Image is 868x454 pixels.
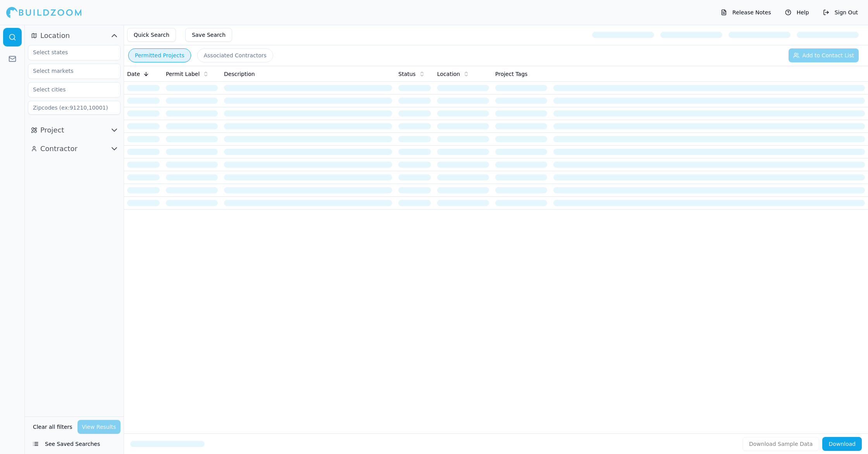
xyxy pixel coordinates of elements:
span: Status [398,70,416,78]
button: Help [781,6,813,19]
span: Project Tags [495,70,527,78]
input: Select markets [28,64,110,78]
button: Contractor [28,143,121,155]
button: Clear all filters [31,420,74,434]
input: Select states [28,45,110,59]
span: Date [127,70,140,78]
button: Associated Contractors [197,48,273,62]
button: Download [822,437,862,451]
button: Permitted Projects [128,48,191,62]
span: Location [437,70,460,78]
button: See Saved Searches [28,437,121,451]
span: Contractor [40,143,77,154]
button: Quick Search [127,28,176,42]
span: Project [40,125,64,136]
input: Select cities [28,83,110,96]
span: Description [224,70,255,78]
button: Location [28,29,121,42]
button: Save Search [185,28,232,42]
button: Release Notes [717,6,775,19]
span: Permit Label [166,70,200,78]
span: Location [40,30,70,41]
button: Sign Out [819,6,862,19]
button: Project [28,124,121,136]
input: Zipcodes (ex:91210,10001) [28,101,121,115]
